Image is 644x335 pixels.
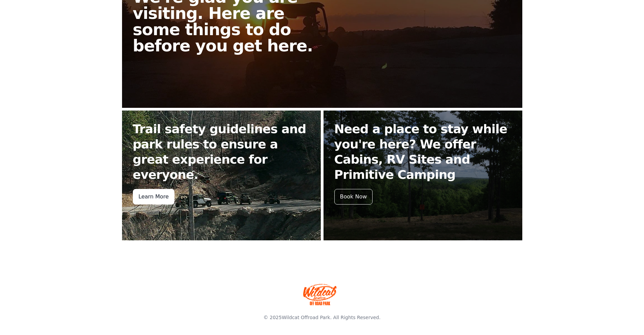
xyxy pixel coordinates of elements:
[324,111,522,240] a: Need a place to stay while you're here? We offer Cabins, RV Sites and Primitive Camping Book Now
[334,189,373,205] div: Book Now
[334,121,511,182] h2: Need a place to stay while you're here? We offer Cabins, RV Sites and Primitive Camping
[133,121,310,182] h2: Trail safety guidelines and park rules to ensure a great experience for everyone.
[282,315,330,320] a: Wildcat Offroad Park
[303,284,337,305] img: Wildcat Offroad park
[133,189,174,205] div: Learn More
[263,315,380,320] span: © 2025 . All Rights Reserved.
[122,111,321,240] a: Trail safety guidelines and park rules to ensure a great experience for everyone. Learn More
